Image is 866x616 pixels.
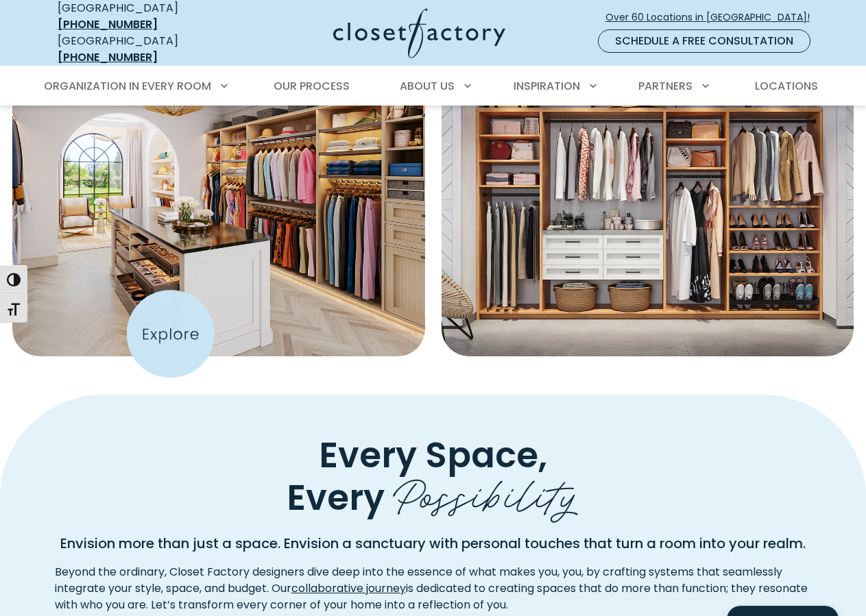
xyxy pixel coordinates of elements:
a: [PHONE_NUMBER] [58,49,158,65]
span: Inspiration [514,78,580,94]
span: Every [287,473,385,523]
span: Partners [638,78,693,94]
img: Reach-in closet [442,32,854,356]
span: Our Process [274,78,350,94]
span: Possibility [393,458,580,524]
span: About Us [400,78,455,94]
span: Organization in Every Room [44,78,211,94]
span: Every Space, [319,431,547,480]
a: Schedule a Free Consultation [598,29,810,53]
div: [GEOGRAPHIC_DATA] [58,33,226,66]
span: Over 60 Locations in [GEOGRAPHIC_DATA]! [605,10,821,25]
nav: Primary Menu [34,67,832,106]
a: [PHONE_NUMBER] [58,16,158,32]
a: collaborative journey [291,580,406,596]
a: Over 60 Locations in [GEOGRAPHIC_DATA]! [605,5,821,29]
strong: Envision more than just a space. Envision a sanctuary with personal touches that turn a room into... [60,534,806,553]
a: Reach-In Closets Reach-in closet [442,10,854,356]
img: Closet Factory Logo [333,8,505,58]
a: Walk-In Closets Walk-in closet with island [12,10,425,356]
span: Locations [755,78,818,94]
p: Beyond the ordinary, Closet Factory designers dive deep into the essence of what makes you, you, ... [55,564,812,613]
